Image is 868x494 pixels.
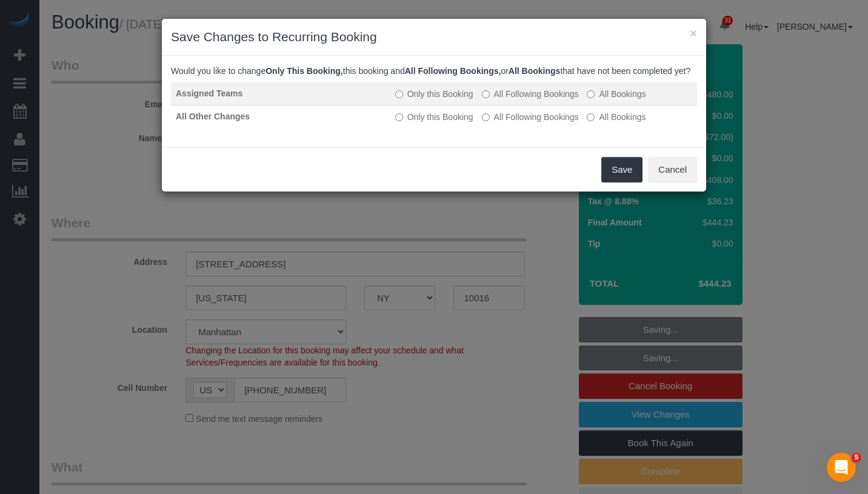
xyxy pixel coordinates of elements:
[601,157,643,182] button: Save
[395,113,403,121] input: Only this Booking
[171,65,697,77] p: Would you like to change this booking and or that have not been completed yet?
[405,66,501,76] b: All Following Bookings,
[587,111,646,123] label: All bookings that have not been completed yet will be changed.
[395,111,473,123] label: All other bookings in the series will remain the same.
[587,113,595,121] input: All Bookings
[482,111,579,123] label: This and all the bookings after it will be changed.
[690,27,697,39] button: ×
[395,88,473,100] label: All other bookings in the series will remain the same.
[648,157,697,182] button: Cancel
[827,453,856,482] iframe: Intercom live chat
[587,88,646,100] label: All bookings that have not been completed yet will be changed.
[509,66,561,76] b: All Bookings
[176,88,242,98] strong: Assigned Teams
[587,90,595,98] input: All Bookings
[482,90,490,98] input: All Following Bookings
[176,112,250,121] strong: All Other Changes
[265,66,343,76] b: Only This Booking,
[395,90,403,98] input: Only this Booking
[482,113,490,121] input: All Following Bookings
[171,28,697,46] h3: Save Changes to Recurring Booking
[482,88,579,100] label: This and all the bookings after it will be changed.
[852,453,861,462] span: 5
